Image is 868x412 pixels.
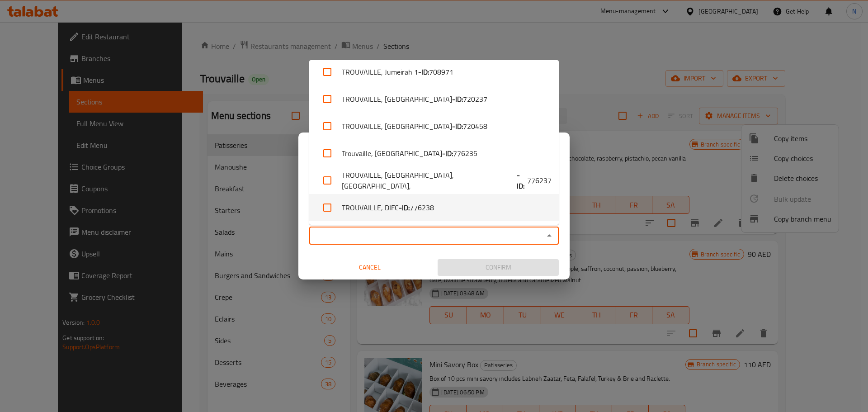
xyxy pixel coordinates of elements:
li: Trouvaille, [GEOGRAPHIC_DATA] [309,140,559,167]
li: TROUVAILLE, [GEOGRAPHIC_DATA], [GEOGRAPHIC_DATA], [309,167,559,194]
li: TROUVAILLE, [GEOGRAPHIC_DATA] [309,113,559,140]
b: - ID: [517,170,527,191]
span: Cancel [313,262,427,273]
button: Cancel [309,259,430,276]
b: - ID: [442,148,453,159]
span: 776235 [453,148,477,159]
b: - ID: [452,94,463,104]
button: Close [543,229,556,242]
b: - ID: [399,202,410,213]
li: TROUVAILLE, Jumeirah 1 [309,58,559,85]
b: - ID: [418,66,429,77]
b: - ID: [452,121,463,132]
span: 776238 [410,202,434,213]
span: 708971 [429,66,453,77]
span: 776237 [527,175,552,186]
li: TROUVAILLE, DIFC [309,194,559,221]
li: TROUVAILLE, [GEOGRAPHIC_DATA] [309,85,559,113]
span: 720237 [463,94,487,104]
span: 720458 [463,121,487,132]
